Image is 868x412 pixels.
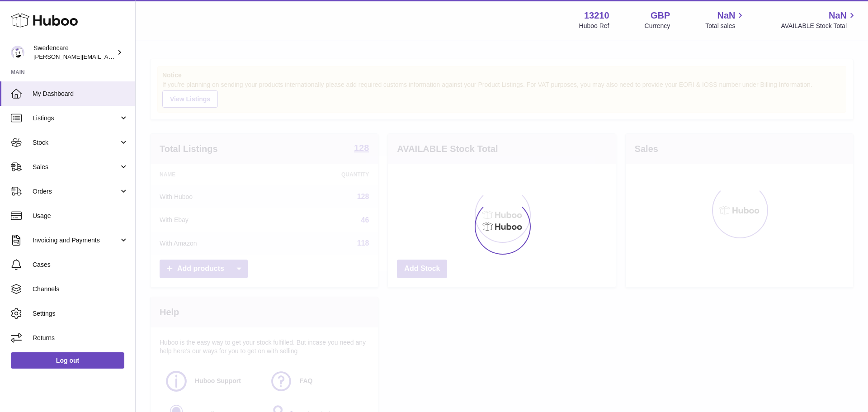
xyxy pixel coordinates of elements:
[11,352,124,369] a: Log out
[33,236,119,245] span: Invoicing and Payments
[33,114,119,123] span: Listings
[11,46,24,59] img: rebecca.fall@swedencare.co.uk
[33,53,181,60] span: [PERSON_NAME][EMAIL_ADDRESS][DOMAIN_NAME]
[33,90,128,98] span: My Dashboard
[705,22,745,30] span: Total sales
[829,9,847,22] span: NaN
[33,138,119,147] span: Stock
[579,22,609,30] div: Huboo Ref
[33,212,128,220] span: Usage
[584,9,609,22] strong: 13210
[33,285,128,294] span: Channels
[645,22,670,30] div: Currency
[717,9,735,22] span: NaN
[33,334,128,342] span: Returns
[705,9,745,30] a: NaN Total sales
[651,9,670,22] strong: GBP
[33,260,128,269] span: Cases
[781,9,857,30] a: NaN AVAILABLE Stock Total
[33,187,119,196] span: Orders
[33,163,119,171] span: Sales
[33,309,128,318] span: Settings
[33,44,115,61] div: Swedencare
[781,22,857,30] span: AVAILABLE Stock Total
